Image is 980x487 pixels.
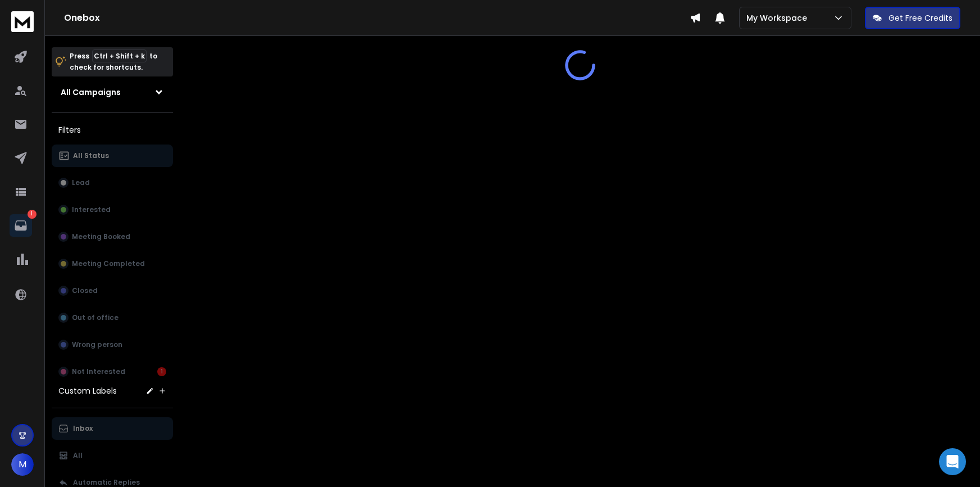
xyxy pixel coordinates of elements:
[52,122,173,138] h3: Filters
[61,87,121,98] h1: All Campaigns
[865,7,960,29] button: Get Free Credits
[58,385,117,396] h3: Custom Labels
[70,51,157,73] p: Press to check for shortcuts.
[64,11,690,25] h1: Onebox
[92,49,147,62] span: Ctrl + Shift + k
[888,12,952,24] p: Get Free Credits
[11,453,34,476] button: M
[11,11,34,32] img: logo
[746,12,812,24] p: My Workspace
[52,81,173,103] button: All Campaigns
[10,214,32,237] a: 1
[28,210,37,219] p: 1
[939,448,966,475] div: Open Intercom Messenger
